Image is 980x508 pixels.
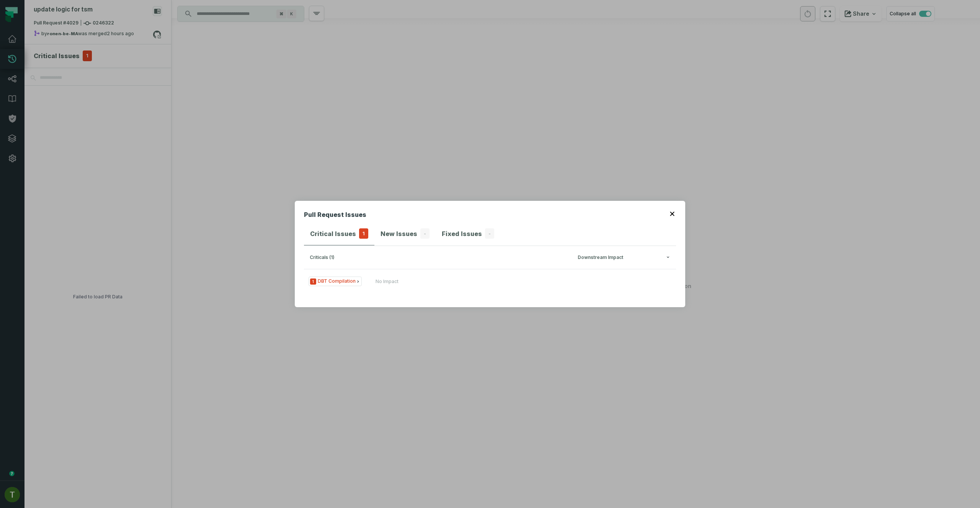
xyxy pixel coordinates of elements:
span: Severity [310,278,316,285]
div: Downstream Impact [578,255,670,261]
button: Issue TypeNo Impact [304,269,676,293]
div: criticals (1)Downstream Impact [304,269,676,298]
h4: Fixed Issues [442,229,482,238]
span: Issue Type [309,277,362,286]
h4: Critical Issues [310,229,356,238]
h2: Pull Request Issues [304,210,366,222]
div: No Impact [376,278,399,285]
h4: New Issues [381,229,417,238]
button: criticals (1)Downstream Impact [310,255,670,261]
span: 1 [359,228,368,239]
div: criticals (1) [310,255,573,261]
span: - [485,228,494,239]
span: - [420,228,430,239]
